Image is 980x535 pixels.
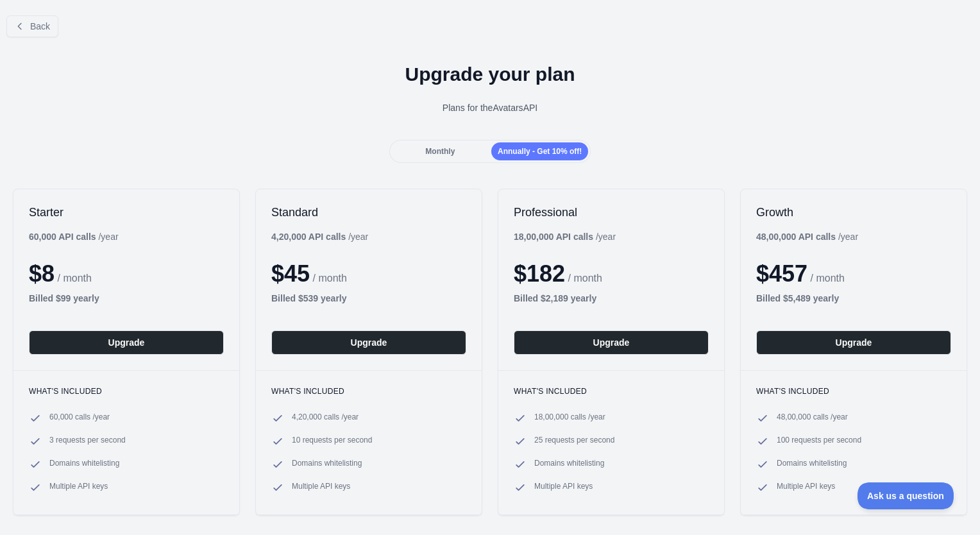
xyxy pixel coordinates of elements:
[514,232,593,242] b: 18,00,000 API calls
[271,205,466,220] h2: Standard
[756,205,951,220] h2: Growth
[756,260,807,287] span: $ 457
[514,230,616,243] div: / year
[756,232,836,242] b: 48,00,000 API calls
[514,260,565,287] span: $ 182
[514,205,709,220] h2: Professional
[857,482,954,509] iframe: Toggle Customer Support
[756,230,858,243] div: / year
[271,230,368,243] div: / year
